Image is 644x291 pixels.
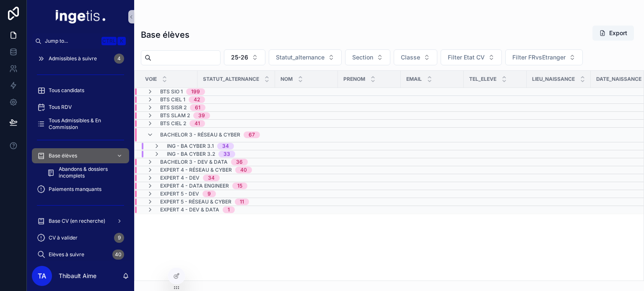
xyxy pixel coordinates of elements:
div: 11 [240,198,244,205]
span: Expert 4 - Dev & Data [160,206,219,213]
h1: Base élèves [141,29,190,41]
a: Tous Admissibles & En Commission [32,116,129,131]
div: scrollable content [27,49,134,261]
a: Base CV (en recherche) [32,214,129,229]
div: 41 [195,120,200,127]
img: App logo [56,10,105,23]
div: 33 [223,151,230,157]
span: Paiements manquants [49,186,101,193]
span: Admissibles à suivre [49,55,97,62]
span: Email [406,76,422,82]
span: Voie [145,76,157,82]
span: BTS SIO 1 [160,88,183,95]
div: 199 [191,88,200,95]
a: Tous candidats [32,83,129,98]
span: Elèves à suivre [49,251,84,258]
p: Thibault Aime [59,272,96,280]
span: Tous candidats [49,87,84,94]
span: BTS SLAM 2 [160,112,190,119]
button: Select Button [345,49,390,65]
span: CV à valider [49,234,78,241]
a: Elèves à suivre40 [32,247,129,262]
span: 25-26 [231,53,248,62]
span: Prenom [343,76,365,82]
div: 34 [222,143,229,149]
div: 42 [194,96,200,103]
span: Ctrl [101,37,117,45]
a: Abandons & dossiers incomplets [42,165,129,180]
span: Abandons & dossiers incomplets [59,166,121,179]
div: 67 [249,131,255,138]
span: BTS CIEL 1 [160,96,185,103]
span: Expert 4 - Réseau & Cyber [160,167,232,173]
span: Expert 5 - Réseau & Cyber [160,198,231,205]
div: 61 [195,104,200,111]
button: Select Button [394,49,437,65]
span: Expert 4 - Dev [160,175,200,181]
button: Select Button [505,49,583,65]
span: Lieu_naissance [532,76,575,82]
button: Select Button [441,49,502,65]
button: Export [592,26,634,41]
button: Select Button [224,49,265,65]
span: Filter Etat CV [448,53,485,62]
span: Statut_alternance [276,53,325,62]
span: BTS CIEL 2 [160,120,186,127]
span: Tous RDV [49,104,72,111]
a: Paiements manquants [32,182,129,197]
a: Base élèves [32,148,129,163]
span: Filter FRvsEtranger [512,53,566,62]
span: K [118,38,125,44]
div: 15 [237,183,242,189]
div: 36 [236,159,243,165]
span: Tous Admissibles & En Commission [49,117,121,131]
span: Statut_alternance [203,76,259,82]
span: Section [352,53,373,62]
div: 9 [114,233,124,243]
div: 39 [198,112,205,119]
span: ING - BA CYBER 3.2 [167,151,215,157]
a: Tous RDV [32,100,129,115]
span: Tel_eleve [469,76,496,82]
span: Classe [401,53,420,62]
span: TA [38,271,46,281]
a: CV à valider9 [32,230,129,245]
span: BTS SISR 2 [160,104,187,111]
span: Bachelor 3 - Dev & Data [160,159,228,165]
span: Jump to... [45,38,98,44]
span: NOM [280,76,293,82]
span: Bachelor 3 - Réseau & Cyber [160,131,240,138]
a: Admissibles à suivre4 [32,51,129,66]
div: 40 [240,167,247,173]
span: Base élèves [49,152,77,159]
div: 4 [114,54,124,64]
button: Select Button [269,49,342,65]
span: Expert 5 - Dev [160,191,199,197]
span: Base CV (en recherche) [49,218,105,224]
span: ING - BA CYBER 3.1 [167,143,214,149]
div: 40 [112,250,124,260]
span: Date_naissance [596,76,641,82]
div: 1 [228,206,230,213]
button: Jump to...CtrlK [32,33,129,49]
span: Expert 4 - Data Engineer [160,183,229,189]
div: 34 [208,175,215,181]
div: 9 [208,191,211,197]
